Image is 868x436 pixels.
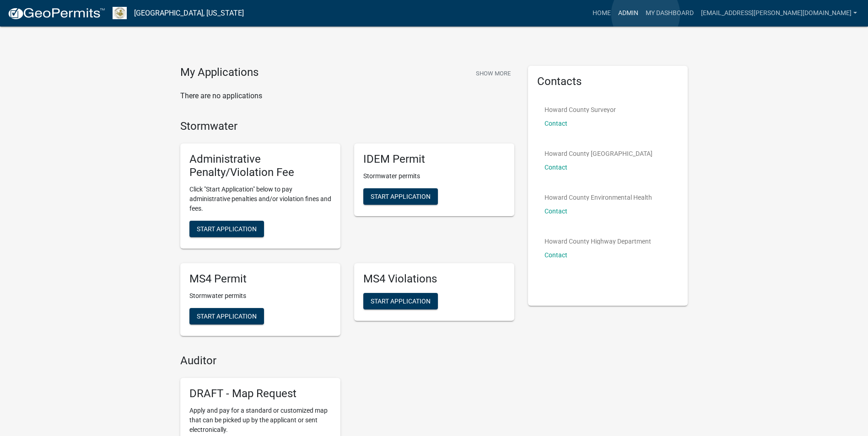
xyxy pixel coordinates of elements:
[545,207,567,215] a: Contact
[545,106,616,113] p: Howard County Surveyor
[697,5,861,22] a: [EMAIL_ADDRESS][PERSON_NAME][DOMAIN_NAME]
[363,293,438,309] button: Start Application
[189,291,331,301] p: Stormwater permits
[197,225,257,232] span: Start Application
[189,221,264,237] button: Start Application
[363,188,438,205] button: Start Application
[371,297,431,304] span: Start Application
[472,66,514,81] button: Show More
[537,75,679,88] h5: Contacts
[189,153,331,179] h5: Administrative Penalty/Violation Fee
[189,387,331,400] h5: DRAFT - Map Request
[642,5,697,22] a: My Dashboard
[363,171,505,181] p: Stormwater permits
[180,354,514,367] h4: Auditor
[197,312,257,319] span: Start Application
[134,5,244,21] a: [GEOGRAPHIC_DATA], [US_STATE]
[545,164,567,171] a: Contact
[180,90,514,101] p: There are no applications
[363,153,505,166] h5: IDEM Permit
[589,5,615,22] a: Home
[189,308,264,324] button: Start Application
[545,194,652,201] p: Howard County Environmental Health
[180,66,259,80] h4: My Applications
[180,120,514,133] h4: Stormwater
[363,272,505,286] h5: MS4 Violations
[189,272,331,286] h5: MS4 Permit
[371,193,431,200] span: Start Application
[545,150,652,157] p: Howard County [GEOGRAPHIC_DATA]
[545,251,567,259] a: Contact
[189,406,331,435] p: Apply and pay for a standard or customized map that can be picked up by the applicant or sent ele...
[545,238,651,245] p: Howard County Highway Department
[113,7,127,19] img: Howard County, Indiana
[189,185,331,213] p: Click "Start Application" below to pay administrative penalties and/or violation fines and fees.
[545,120,567,127] a: Contact
[615,5,642,22] a: Admin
